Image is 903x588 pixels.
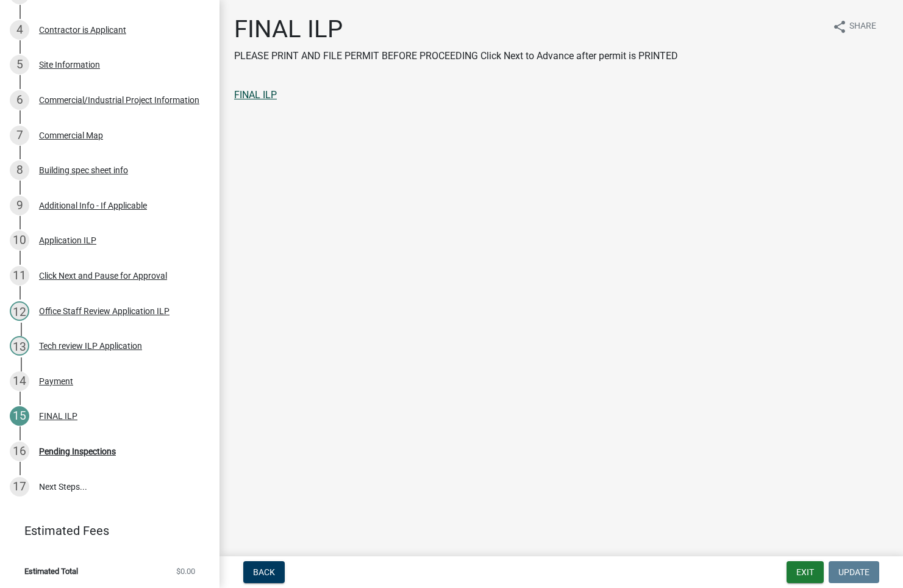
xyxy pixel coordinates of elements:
[234,15,678,44] h1: FINAL ILP
[24,567,78,575] span: Estimated Total
[10,231,29,250] div: 10
[10,160,29,180] div: 8
[10,371,29,391] div: 14
[10,126,29,145] div: 7
[838,567,869,577] span: Update
[176,567,195,575] span: $0.00
[10,442,29,461] div: 16
[10,518,200,543] a: Estimated Fees
[10,336,29,356] div: 13
[10,90,29,110] div: 6
[39,131,103,140] div: Commercial Map
[243,561,285,583] button: Back
[39,236,96,245] div: Application ILP
[39,26,126,34] div: Contractor is Applicant
[10,20,29,40] div: 4
[39,342,142,350] div: Tech review ILP Application
[10,301,29,321] div: 12
[253,567,275,577] span: Back
[39,412,77,420] div: FINAL ILP
[39,201,147,210] div: Additional Info - If Applicable
[849,20,876,34] span: Share
[10,196,29,215] div: 9
[234,89,277,101] a: FINAL ILP
[829,561,879,583] button: Update
[39,307,170,315] div: Office Staff Review Application ILP
[823,15,886,38] button: shareShare
[39,96,199,104] div: Commercial/Industrial Project Information
[10,55,29,74] div: 5
[39,60,100,69] div: Site Information
[787,561,824,583] button: Exit
[39,271,167,280] div: Click Next and Pause for Approval
[234,49,678,63] p: PLEASE PRINT AND FILE PERMIT BEFORE PROCEEDING Click Next to Advance after permit is PRINTED
[39,447,116,456] div: Pending Inspections
[39,377,73,385] div: Payment
[10,266,29,285] div: 11
[10,477,29,497] div: 17
[10,406,29,426] div: 15
[832,20,847,34] i: share
[39,166,128,174] div: Building spec sheet info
